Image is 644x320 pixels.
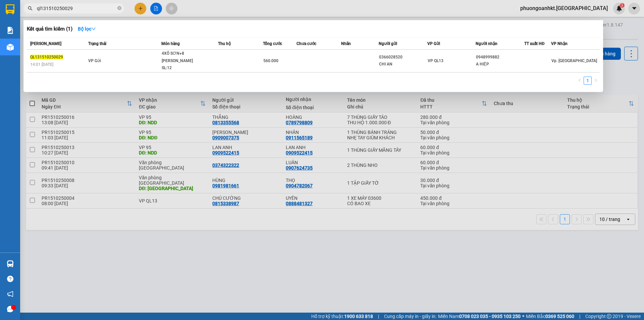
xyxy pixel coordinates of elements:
[30,41,61,46] span: [PERSON_NAME]
[551,58,597,63] span: Vp. [GEOGRAPHIC_DATA]
[578,78,582,82] span: left
[379,54,427,61] div: 0366028520
[6,4,14,14] img: logo-vxr
[263,41,282,46] span: Tổng cước
[379,61,427,68] div: CHI AN
[341,41,351,46] span: Nhãn
[88,41,106,46] span: Trạng thái
[7,276,13,282] span: question-circle
[218,41,231,46] span: Thu hộ
[30,62,53,67] span: 14:01 [DATE]
[576,77,584,85] li: Previous Page
[7,306,13,312] span: message
[117,5,121,12] span: close-circle
[576,77,584,85] button: left
[476,54,524,61] div: 0948999882
[88,58,101,63] span: VP Gửi
[592,77,600,85] button: right
[28,6,33,11] span: search
[161,41,180,46] span: Món hàng
[117,6,121,10] span: close-circle
[7,260,14,267] img: warehouse-icon
[27,26,72,33] h3: Kết quả tìm kiếm ( 1 )
[7,291,13,297] span: notification
[37,5,116,12] input: Tìm tên, số ĐT hoặc mã đơn
[551,41,568,46] span: VP Nhận
[7,44,14,51] img: warehouse-icon
[162,50,212,64] div: 4XÔ SƠN+8 [PERSON_NAME]
[584,77,591,84] a: 1
[7,27,14,34] img: solution-icon
[78,26,96,32] strong: Bộ lọc
[428,58,443,63] span: VP QL13
[263,58,278,63] span: 560.000
[379,41,397,46] span: Người gửi
[592,77,600,85] li: Next Page
[72,24,101,34] button: Bộ lọcdown
[524,41,545,46] span: TT xuất HĐ
[162,64,212,72] div: SL: 12
[91,27,96,31] span: down
[476,61,524,68] div: A HIỆP
[30,55,63,59] span: QL131510250029
[427,41,440,46] span: VP Gửi
[584,77,592,85] li: 1
[297,41,316,46] span: Chưa cước
[476,41,497,46] span: Người nhận
[594,78,598,82] span: right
